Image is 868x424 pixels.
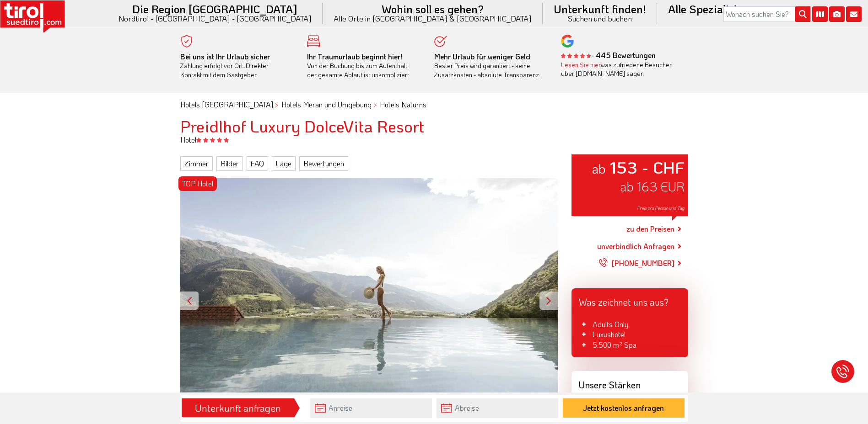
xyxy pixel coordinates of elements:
i: Fotogalerie [829,6,845,22]
b: Mehr Urlaub für weniger Geld [434,52,530,61]
i: Karte öffnen [812,6,828,22]
b: Ihr Traumurlaub beginnt hier! [307,52,402,61]
a: Hotels Naturns [380,100,426,109]
a: Hotels [GEOGRAPHIC_DATA] [180,100,273,109]
small: ab [592,160,606,177]
a: unverbindlich Anfragen [597,241,674,252]
a: zu den Preisen [626,218,674,241]
input: Abreise [437,398,558,418]
small: Suchen und buchen [554,15,646,22]
div: Hotel [173,135,695,145]
div: Von der Buchung bis zum Aufenthalt, der gesamte Ablauf ist unkompliziert [307,52,421,79]
a: Lesen Sie hier [561,60,601,69]
div: was zufriedene Besucher über [DOMAIN_NAME] sagen [561,60,674,78]
img: google [561,35,574,48]
div: Zahlung erfolgt vor Ort. Direkter Kontakt mit dem Gastgeber [180,52,294,79]
strong: 153 - CHF [610,156,685,178]
div: Bester Preis wird garantiert - keine Zusatzkosten - absolute Transparenz [434,52,548,79]
div: Was zeichnet uns aus? [571,288,688,312]
b: Bei uns ist Ihr Urlaub sicher [180,52,270,61]
small: Alle Orte in [GEOGRAPHIC_DATA] & [GEOGRAPHIC_DATA] [334,15,532,22]
div: Unterkunft anfragen [184,400,291,416]
a: Lage [272,156,296,171]
i: Kontakt [846,6,862,22]
small: Nordtirol - [GEOGRAPHIC_DATA] - [GEOGRAPHIC_DATA] [119,15,312,22]
h1: Preidlhof Luxury DolceVita Resort [180,117,688,135]
button: Jetzt kostenlos anfragen [563,398,685,418]
a: Bewertungen [299,156,348,171]
a: Bilder [216,156,243,171]
div: Unsere Stärken [571,371,688,395]
a: Zimmer [180,156,213,171]
li: Adults Only [579,319,681,329]
a: FAQ [247,156,268,171]
li: Luxushotel [579,329,681,339]
input: Wonach suchen Sie? [723,6,810,22]
span: Preis pro Person und Tag [637,205,685,211]
a: [PHONE_NUMBER] [599,252,674,275]
a: Hotels Meran und Umgebung [281,100,372,109]
div: TOP Hotel [178,176,217,191]
b: - 445 Bewertungen [561,50,656,60]
input: Anreise [310,398,432,418]
li: 5.500 m² Spa [579,340,681,350]
span: ab 163 EUR [620,178,685,195]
